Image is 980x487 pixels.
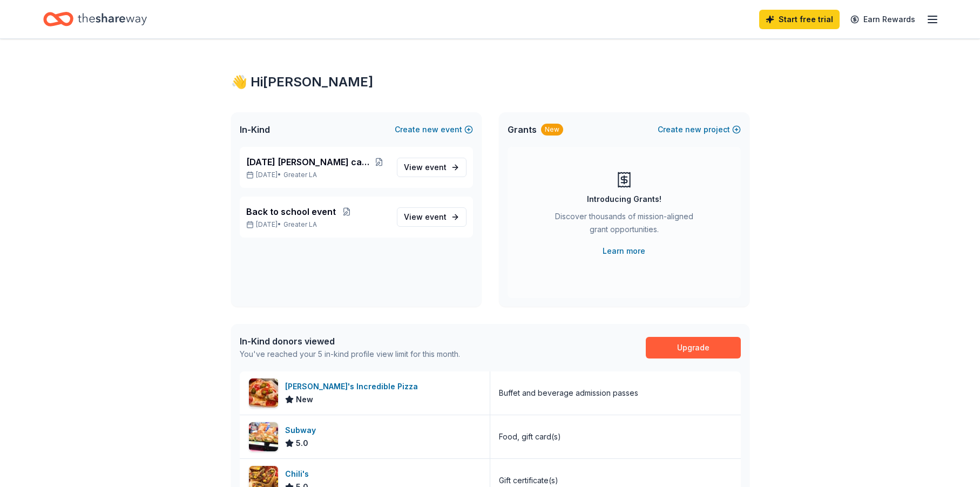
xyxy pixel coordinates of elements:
a: Upgrade [646,337,741,359]
span: Greater LA [283,171,317,179]
img: Image for Subway [249,422,278,451]
span: View [404,161,447,174]
span: Back to school event [246,205,336,218]
span: View [404,211,447,224]
img: Image for John's Incredible Pizza [249,378,278,408]
span: new [422,123,438,136]
div: Chili's [285,468,313,481]
span: Grants [508,123,537,136]
span: new [685,123,701,136]
span: event [425,163,447,172]
div: Buffet and beverage admission passes [499,387,638,400]
div: You've reached your 5 in-kind profile view limit for this month. [240,348,460,361]
span: New [296,393,313,406]
div: Food, gift card(s) [499,430,561,443]
div: Introducing Grants! [587,193,661,206]
p: [DATE] • [246,220,388,229]
a: Learn more [603,245,645,258]
div: In-Kind donors viewed [240,335,460,348]
span: event [425,212,447,221]
span: In-Kind [240,123,270,136]
div: Gift certificate(s) [499,474,558,487]
button: Createnewproject [658,123,741,136]
div: New [541,124,563,136]
a: Home [43,6,147,32]
button: Createnewevent [395,123,473,136]
div: Subway [285,424,320,437]
div: 👋 Hi [PERSON_NAME] [231,73,749,91]
div: [PERSON_NAME]'s Incredible Pizza [285,380,422,393]
p: [DATE] • [246,171,388,179]
span: 5.0 [296,437,308,450]
span: [DATE] [PERSON_NAME] care event [246,155,370,168]
a: View event [397,158,467,177]
a: Start free trial [759,10,840,29]
a: View event [397,207,467,227]
div: Discover thousands of mission-aligned grant opportunities. [551,210,698,240]
a: Earn Rewards [844,10,922,29]
span: Greater LA [283,220,317,229]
